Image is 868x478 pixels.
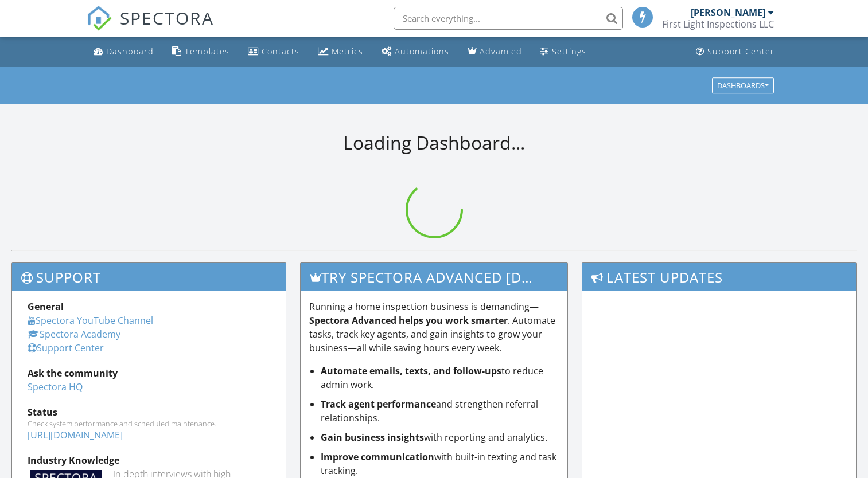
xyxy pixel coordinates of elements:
a: Support Center [691,41,779,62]
a: Spectora Academy [28,328,120,340]
div: [PERSON_NAME] [691,7,765,18]
div: Contacts [262,46,299,57]
strong: General [28,300,64,313]
strong: Improve communication [321,450,434,463]
div: Templates [185,46,229,57]
a: Advanced [463,41,527,62]
img: The Best Home Inspection Software - Spectora [87,6,112,31]
div: Ask the community [28,366,270,380]
li: and strengthen referral relationships. [321,397,559,425]
li: with built-in texting and task tracking. [321,450,559,477]
a: Settings [536,41,591,62]
div: Dashboard [106,46,154,57]
strong: Track agent performance [321,398,436,410]
li: to reduce admin work. [321,364,559,391]
div: Check system performance and scheduled maintenance. [28,419,270,428]
div: Industry Knowledge [28,453,270,467]
div: Status [28,405,270,419]
li: with reporting and analytics. [321,430,559,444]
h3: Latest Updates [582,263,856,291]
a: Support Center [28,342,104,354]
div: First Light Inspections LLC [662,18,774,30]
div: Metrics [332,46,363,57]
a: Automations (Basic) [377,41,454,62]
div: Automations [395,46,449,57]
a: Contacts [243,41,304,62]
button: Dashboards [712,77,774,93]
h3: Support [12,263,286,291]
div: Advanced [480,46,522,57]
a: Dashboard [89,41,158,62]
a: [URL][DOMAIN_NAME] [28,429,123,441]
div: Settings [552,46,586,57]
a: Spectora HQ [28,381,83,393]
span: SPECTORA [120,6,214,30]
div: Support Center [707,46,774,57]
strong: Gain business insights [321,431,424,444]
p: Running a home inspection business is demanding— . Automate tasks, track key agents, and gain ins... [309,300,559,355]
a: SPECTORA [87,15,214,40]
a: Templates [168,41,234,62]
input: Search everything... [394,7,623,30]
div: Dashboards [717,81,769,89]
a: Spectora YouTube Channel [28,314,153,327]
a: Metrics [313,41,368,62]
strong: Automate emails, texts, and follow-ups [321,365,501,377]
strong: Spectora Advanced helps you work smarter [309,314,508,327]
h3: Try spectora advanced [DATE] [301,263,567,291]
